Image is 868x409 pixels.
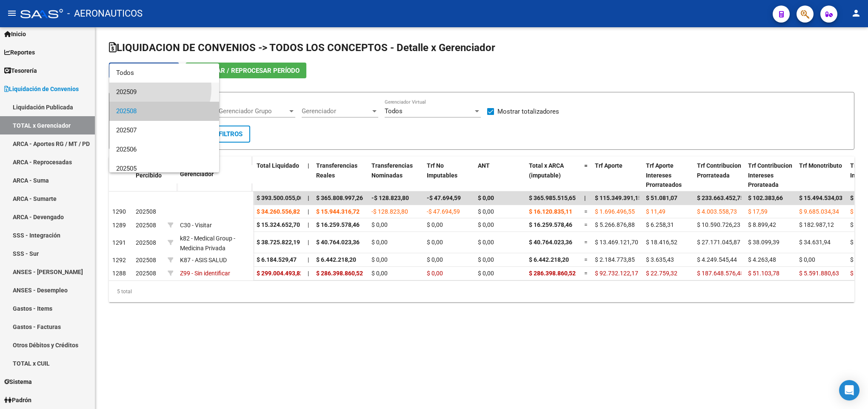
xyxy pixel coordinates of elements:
span: 202505 [116,159,212,178]
span: Todos [116,63,212,83]
span: 202509 [116,83,212,102]
span: 202506 [116,140,212,159]
div: Open Intercom Messenger [839,380,859,400]
span: 202507 [116,121,212,140]
span: 202508 [116,102,212,121]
